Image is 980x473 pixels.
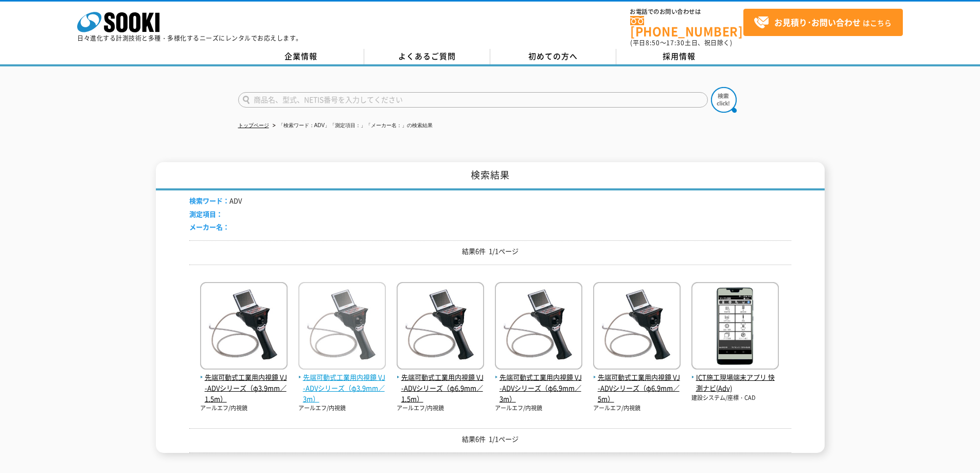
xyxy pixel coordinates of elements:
a: [PHONE_NUMBER] [630,16,743,37]
span: (平日 ～ 土日、祝日除く) [630,38,732,47]
span: 17:30 [666,38,685,47]
a: 先端可動式工業用内視鏡 VJ-ADVシリーズ（φ3.9mm／1.5m） [200,361,288,404]
img: VJ-ADVシリーズ（φ6.9mm／5m） [593,282,681,372]
img: VJ-ADVシリーズ（φ3.9mm／1.5m） [200,282,288,372]
p: 結果6件 1/1ページ [189,246,791,257]
input: 商品名、型式、NETIS番号を入力してください [238,92,708,108]
a: トップページ [238,122,269,128]
span: 先端可動式工業用内視鏡 VJ-ADVシリーズ（φ3.9mm／3m） [298,372,386,404]
span: 先端可動式工業用内視鏡 VJ-ADVシリーズ（φ6.9mm／3m） [495,372,582,404]
a: お見積り･お問い合わせはこちら [743,9,903,36]
img: VJ-ADVシリーズ（φ6.9mm／1.5m） [397,282,484,372]
a: 初めての方へ [490,49,616,64]
a: よくあるご質問 [364,49,490,64]
img: VJ-ADVシリーズ（φ3.9mm／3m） [298,282,386,372]
p: 建設システム/座標・CAD [691,394,779,402]
img: VJ-ADVシリーズ（φ6.9mm／3m） [495,282,582,372]
h1: 検索結果 [156,162,825,190]
img: 快測ナビ(Adv) [691,282,779,372]
p: アールエフ/内視鏡 [397,404,484,413]
p: 日々進化する計測技術と多種・多様化するニーズにレンタルでお応えします。 [77,35,302,41]
span: お電話でのお問い合わせは [630,9,743,15]
p: アールエフ/内視鏡 [298,404,386,413]
p: 結果6件 1/1ページ [189,434,791,445]
img: btn_search.png [711,87,737,113]
a: ICT施工現場端末アプリ 快測ナビ(Adv) [691,361,779,393]
p: アールエフ/内視鏡 [593,404,681,413]
p: アールエフ/内視鏡 [200,404,288,413]
span: はこちら [754,15,892,30]
span: 検索ワード： [189,196,229,205]
span: 先端可動式工業用内視鏡 VJ-ADVシリーズ（φ3.9mm／1.5m） [200,372,288,404]
p: アールエフ/内視鏡 [495,404,582,413]
span: 初めての方へ [528,50,578,62]
strong: お見積り･お問い合わせ [774,16,861,28]
li: ADV [189,196,242,206]
span: 8:50 [646,38,660,47]
span: 測定項目： [189,209,223,219]
a: 先端可動式工業用内視鏡 VJ-ADVシリーズ（φ6.9mm／3m） [495,361,582,404]
span: 先端可動式工業用内視鏡 VJ-ADVシリーズ（φ6.9mm／5m） [593,372,681,404]
span: メーカー名： [189,222,229,232]
li: 「検索ワード：ADV」「測定項目：」「メーカー名：」の検索結果 [271,120,433,131]
a: 先端可動式工業用内視鏡 VJ-ADVシリーズ（φ3.9mm／3m） [298,361,386,404]
span: 先端可動式工業用内視鏡 VJ-ADVシリーズ（φ6.9mm／1.5m） [397,372,484,404]
a: 採用情報 [616,49,742,64]
a: 先端可動式工業用内視鏡 VJ-ADVシリーズ（φ6.9mm／1.5m） [397,361,484,404]
span: ICT施工現場端末アプリ 快測ナビ(Adv) [691,372,779,394]
a: 企業情報 [238,49,364,64]
a: 先端可動式工業用内視鏡 VJ-ADVシリーズ（φ6.9mm／5m） [593,361,681,404]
